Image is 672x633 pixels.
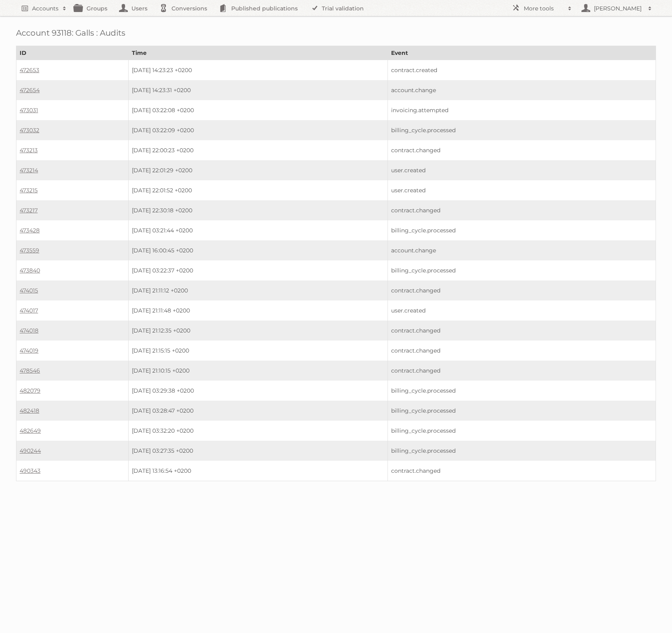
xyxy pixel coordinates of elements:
td: contract.created [388,60,656,81]
a: 473840 [20,267,40,274]
a: 474018 [20,327,38,334]
td: [DATE] 03:32:20 +0200 [129,421,388,441]
h1: Account 93118: Galls : Audits [16,28,656,38]
a: 482649 [20,427,41,434]
a: 490244 [20,447,41,454]
td: contract.changed [388,280,656,300]
th: Time [129,46,388,60]
td: [DATE] 03:28:47 +0200 [129,401,388,421]
th: Event [388,46,656,60]
a: 474019 [20,347,38,354]
td: invoicing.attempted [388,100,656,120]
a: 474017 [20,307,38,314]
a: 473217 [20,207,38,214]
td: contract.changed [388,361,656,381]
td: [DATE] 21:12:35 +0200 [129,321,388,341]
td: user.created [388,300,656,321]
td: billing_cycle.processed [388,260,656,280]
td: user.created [388,160,656,180]
td: [DATE] 21:15:15 +0200 [129,341,388,361]
td: [DATE] 21:11:12 +0200 [129,280,388,300]
a: 473031 [20,107,38,114]
a: 473032 [20,127,39,134]
td: account.change [388,80,656,100]
td: [DATE] 13:16:54 +0200 [129,461,388,481]
td: [DATE] 22:01:52 +0200 [129,180,388,200]
td: [DATE] 03:21:44 +0200 [129,220,388,240]
td: [DATE] 22:01:29 +0200 [129,160,388,180]
td: contract.changed [388,200,656,220]
td: [DATE] 22:30:18 +0200 [129,200,388,220]
td: [DATE] 21:10:15 +0200 [129,361,388,381]
td: [DATE] 21:11:48 +0200 [129,300,388,321]
td: contract.changed [388,461,656,481]
a: 472654 [20,87,40,94]
h2: Accounts [32,4,59,12]
a: 472653 [20,67,39,74]
td: contract.changed [388,140,656,160]
td: billing_cycle.processed [388,220,656,240]
td: [DATE] 03:22:37 +0200 [129,260,388,280]
td: contract.changed [388,341,656,361]
td: billing_cycle.processed [388,421,656,441]
td: account.change [388,240,656,260]
td: [DATE] 03:22:09 +0200 [129,120,388,140]
td: billing_cycle.processed [388,441,656,461]
h2: More tools [524,4,564,12]
a: 473213 [20,147,38,154]
td: [DATE] 14:23:31 +0200 [129,80,388,100]
a: 473428 [20,227,40,234]
td: billing_cycle.processed [388,401,656,421]
a: 482418 [20,407,39,414]
td: [DATE] 22:00:23 +0200 [129,140,388,160]
td: [DATE] 16:00:45 +0200 [129,240,388,260]
td: billing_cycle.processed [388,381,656,401]
th: ID [16,46,129,60]
a: 473215 [20,187,38,194]
td: billing_cycle.processed [388,120,656,140]
td: contract.changed [388,321,656,341]
a: 490343 [20,467,40,474]
td: user.created [388,180,656,200]
a: 474015 [20,287,38,294]
td: [DATE] 03:27:35 +0200 [129,441,388,461]
h2: [PERSON_NAME] [592,4,644,12]
a: 473559 [20,247,39,254]
a: 482079 [20,387,40,394]
a: 473214 [20,167,38,174]
td: [DATE] 03:29:38 +0200 [129,381,388,401]
a: 478546 [20,367,40,374]
td: [DATE] 14:23:23 +0200 [129,60,388,81]
td: [DATE] 03:22:08 +0200 [129,100,388,120]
